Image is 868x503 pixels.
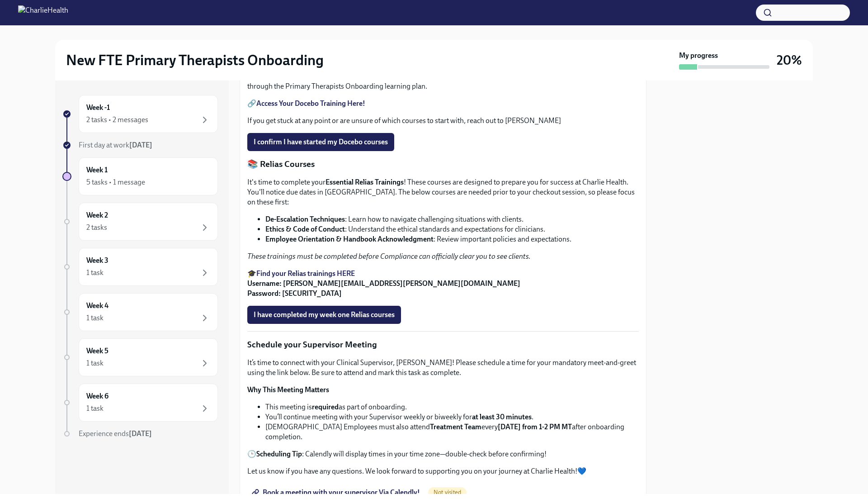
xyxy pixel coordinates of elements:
div: 1 task [86,358,104,368]
li: This meeting is as part of onboarding. [265,402,639,412]
h2: New FTE Primary Therapists Onboarding [66,51,324,69]
p: If you get stuck at any point or are unsure of which courses to start with, reach out to [PERSON_... [247,116,639,126]
span: I confirm I have started my Docebo courses [254,138,388,147]
button: I confirm I have started my Docebo courses [247,133,394,151]
a: Week 31 task [62,248,218,286]
div: 1 task [86,268,104,278]
a: Week 41 task [62,293,218,331]
p: 🕒 : Calendly will display times in your time zone—double-check before confirming! [247,449,639,459]
h6: Week 3 [86,256,108,266]
strong: Treatment Team [430,422,481,431]
strong: Username: [PERSON_NAME][EMAIL_ADDRESS][PERSON_NAME][DOMAIN_NAME] Password: [SECURITY_DATA] [247,279,520,298]
strong: [DATE] from 1-2 PM MT [498,422,572,431]
button: I have completed my week one Relias courses [247,306,401,324]
div: 2 tasks [86,223,107,233]
strong: Scheduling Tip [256,450,302,458]
strong: My progress [679,51,718,61]
p: When you navigate to [GEOGRAPHIC_DATA], you will notice that you have many courses assigned to yo... [247,71,639,91]
a: Access Your Docebo Training Here! [256,99,365,108]
strong: Why This Meeting Matters [247,385,329,394]
strong: Ethics & Code of Conduct [265,225,345,233]
span: Book a meeting with your supervisor Via Calendly! [254,488,420,497]
p: It's time to complete your ! These courses are designed to prepare you for success at Charlie Hea... [247,177,639,207]
a: First day at work[DATE] [62,140,218,150]
strong: [DATE] [129,429,152,438]
h6: Week 2 [86,210,108,220]
li: : Review important policies and expectations. [265,234,639,244]
span: Experience ends [79,429,152,438]
h6: Week 4 [86,301,108,311]
h6: Week 1 [86,165,108,175]
a: Week 22 tasks [62,203,218,241]
strong: [DATE] [129,141,152,149]
span: First day at work [79,141,152,149]
p: It’s time to connect with your Clinical Supervisor, [PERSON_NAME]! Please schedule a time for you... [247,358,639,378]
strong: at least 30 minutes [472,413,532,421]
a: Week -12 tasks • 2 messages [62,95,218,133]
div: 1 task [86,403,104,413]
h6: Week -1 [86,103,110,113]
em: These trainings must be completed before Compliance can officially clear you to see clients. [247,252,531,261]
p: 📚 Relias Courses [247,158,639,170]
a: Week 61 task [62,384,218,422]
li: : Understand the ethical standards and expectations for clinicians. [265,224,639,234]
a: Week 15 tasks • 1 message [62,157,218,195]
li: : Learn how to navigate challenging situations with clients. [265,214,639,224]
div: 5 tasks • 1 message [86,177,145,187]
p: Let us know if you have any questions. We look forward to supporting you on your journey at Charl... [247,466,639,476]
div: 1 task [86,313,104,323]
a: Book a meeting with your supervisor Via Calendly! [247,484,426,502]
p: Schedule your Supervisor Meeting [247,339,639,351]
span: Not visited [428,489,467,496]
p: 🎓 [247,269,639,299]
img: CharlieHealth [18,5,68,20]
a: Find your Relias trainings HERE [256,269,355,278]
p: 🔗 [247,99,639,109]
strong: De-Escalation Techniques [265,215,345,223]
li: [DEMOGRAPHIC_DATA] Employees must also attend every after onboarding completion. [265,422,639,442]
span: I have completed my week one Relias courses [254,310,395,319]
div: 2 tasks • 2 messages [86,115,148,125]
h6: Week 6 [86,391,108,401]
a: Week 51 task [62,338,218,376]
strong: Essential Relias Trainings [325,178,404,186]
h6: Week 5 [86,346,108,356]
h3: 20% [777,52,802,68]
strong: required [312,403,339,411]
li: You’ll continue meeting with your Supervisor weekly or biweekly for . [265,412,639,422]
strong: Employee Orientation & Handbook Acknowledgment [265,235,434,243]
